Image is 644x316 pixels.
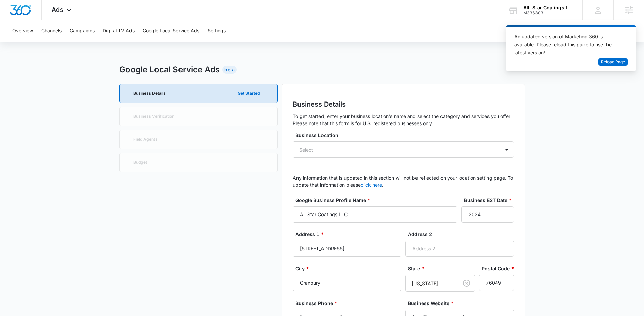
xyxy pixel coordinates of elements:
[461,278,472,289] button: Clear
[208,20,226,42] button: Settings
[464,197,517,204] label: Business EST Date
[295,265,404,272] label: City
[299,146,313,153] div: Select
[222,66,237,74] div: Beta
[293,174,514,188] p: Any information that is updated in this section will not be reflected on your location setting pa...
[70,20,95,42] button: Campaigns
[361,182,382,188] a: click here
[523,5,573,10] div: account name
[408,231,517,238] label: Address 2
[408,300,517,307] label: Business Website
[405,241,514,257] input: Address 2
[293,275,401,291] input: City
[598,58,628,66] button: Reload Page
[295,231,404,238] label: Address 1
[479,275,514,291] input: Postal Code
[133,91,166,95] p: Business Details
[119,84,278,103] a: Business DetailsGet Started
[52,6,63,13] span: Ads
[293,241,401,257] input: Address 1
[295,197,460,204] label: Google Business Profile Name
[461,206,514,223] input: YYYY
[103,20,135,42] button: Digital TV Ads
[293,206,457,223] input: Google Business Profile Name
[293,113,514,127] p: To get started, enter your business location's name and select the category and services you offe...
[295,132,517,139] label: Business Location
[295,300,404,307] label: Business Phone
[514,32,620,57] div: An updated version of Marketing 360 is available. Please reload this page to use the latest version!
[41,20,62,42] button: Channels
[119,64,220,76] h2: Google Local Service Ads
[523,10,573,15] div: account id
[482,265,517,272] label: Postal Code
[408,265,478,272] label: State
[231,85,266,101] button: Get Started
[601,59,625,65] span: Reload Page
[12,20,33,42] button: Overview
[293,99,514,109] h2: Business Details
[143,20,199,42] button: Google Local Service Ads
